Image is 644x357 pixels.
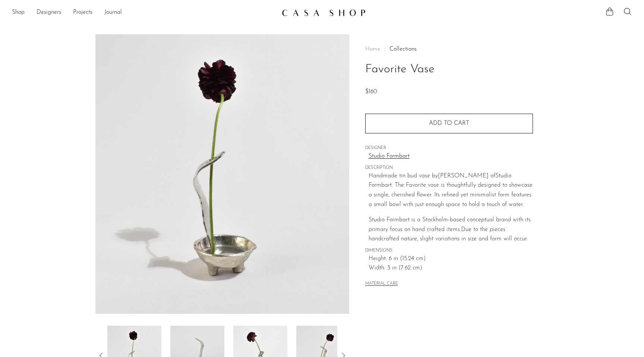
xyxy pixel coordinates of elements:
[438,173,495,179] span: [PERSON_NAME] of
[365,60,533,79] h1: Favorite Vase
[104,8,122,18] a: Journal
[12,8,25,18] a: Shop
[365,89,377,95] span: $160
[95,34,349,314] img: Favorite Vase
[73,8,92,18] a: Projects
[369,254,533,264] span: Height: 6 in (15.24 cm)
[365,145,533,152] span: DESIGNER
[365,46,381,52] span: Home
[389,46,417,52] a: Collections
[37,8,61,18] a: Designers
[365,114,533,133] button: Add to cart
[369,217,531,233] span: Studio Formbart is a Stockholm-based conceptual brand with its primary focus on hand crafted items.
[365,281,398,287] button: MATERIAL CARE
[369,171,533,209] p: Handmade tin bud vase by Studio Formbart. The Favorite vase is thoughtfully designed to showcase ...
[369,215,533,244] p: Due to the pieces handcrafted nature, slight variations in size and form will occur.
[369,263,533,273] span: Width: 3 in (7.62 cm)
[365,46,533,52] nav: Breadcrumbs
[12,6,276,19] nav: Desktop navigation
[12,6,276,19] ul: NEW HEADER MENU
[365,165,533,171] span: DESCRIPTION
[369,152,533,161] a: Studio Formbart
[365,247,533,254] span: DIMENSIONS
[429,120,469,126] span: Add to cart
